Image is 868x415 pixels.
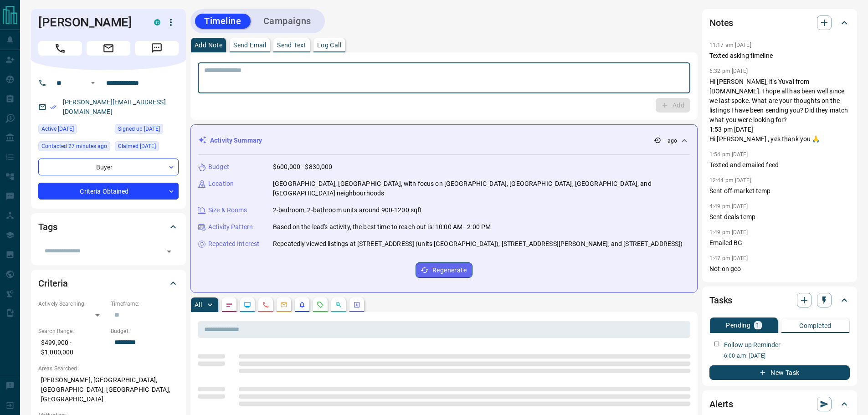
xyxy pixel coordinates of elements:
[226,301,233,308] svg: Notes
[154,19,160,26] div: condos.ca
[709,365,850,380] button: New Task
[273,239,683,249] p: Repeatedly viewed listings at [STREET_ADDRESS] (units [GEOGRAPHIC_DATA]), [STREET_ADDRESS][PERSON...
[709,77,850,144] p: Hi [PERSON_NAME], it's Yuval from [DOMAIN_NAME]. I hope all has been well since we last spoke. Wh...
[416,262,473,278] button: Regenerate
[118,124,160,133] span: Signed up [DATE]
[135,41,179,56] span: Message
[38,335,106,360] p: $499,900 - $1,000,000
[38,220,57,234] h2: Tags
[317,301,324,308] svg: Requests
[195,42,222,48] p: Add Note
[273,179,690,198] p: [GEOGRAPHIC_DATA], [GEOGRAPHIC_DATA], with focus on [GEOGRAPHIC_DATA], [GEOGRAPHIC_DATA], [GEOGRA...
[709,186,850,196] p: Sent off-market temp
[663,137,677,145] p: -- ago
[38,272,179,294] div: Criteria
[118,142,156,151] span: Claimed [DATE]
[41,142,107,151] span: Contacted 27 minutes ago
[709,229,748,236] p: 1:49 pm [DATE]
[208,205,247,215] p: Size & Rooms
[709,264,850,274] p: Not on geo
[233,42,266,48] p: Send Email
[709,42,751,48] p: 11:17 am [DATE]
[38,327,106,335] p: Search Range:
[38,183,179,200] div: Criteria Obtained
[273,222,491,232] p: Based on the lead's activity, the best time to reach out is: 10:00 AM - 2:00 PM
[799,323,832,329] p: Completed
[317,42,341,48] p: Log Call
[163,245,175,258] button: Open
[38,373,179,407] p: [PERSON_NAME], [GEOGRAPHIC_DATA], [GEOGRAPHIC_DATA], [GEOGRAPHIC_DATA], [GEOGRAPHIC_DATA]
[41,124,74,133] span: Active [DATE]
[208,179,234,189] p: Location
[38,41,82,56] span: Call
[38,364,179,373] p: Areas Searched:
[195,14,251,29] button: Timeline
[709,15,733,30] h2: Notes
[38,300,106,308] p: Actively Searching:
[63,98,166,115] a: [PERSON_NAME][EMAIL_ADDRESS][DOMAIN_NAME]
[709,151,748,158] p: 1:54 pm [DATE]
[198,132,690,149] div: Activity Summary-- ago
[38,216,179,238] div: Tags
[709,51,850,61] p: Texted asking timeline
[244,301,251,308] svg: Lead Browsing Activity
[709,293,732,307] h2: Tasks
[273,205,422,215] p: 2-bedroom, 2-bathroom units around 900-1200 sqft
[709,203,748,210] p: 4:49 pm [DATE]
[115,124,179,137] div: Fri Apr 07 2017
[115,141,179,154] div: Tue Jan 16 2024
[87,77,98,88] button: Open
[38,124,110,137] div: Fri Oct 10 2025
[726,322,750,328] p: Pending
[709,160,850,170] p: Texted and emailed feed
[335,301,342,308] svg: Opportunities
[298,301,306,308] svg: Listing Alerts
[353,301,360,308] svg: Agent Actions
[709,68,748,74] p: 6:32 pm [DATE]
[208,162,229,172] p: Budget
[709,238,850,248] p: Emailed BG
[111,327,179,335] p: Budget:
[724,340,781,350] p: Follow up Reminder
[38,15,140,30] h1: [PERSON_NAME]
[709,397,733,411] h2: Alerts
[709,393,850,415] div: Alerts
[262,301,269,308] svg: Calls
[50,104,56,110] svg: Email Verified
[208,222,253,232] p: Activity Pattern
[280,301,288,308] svg: Emails
[208,239,259,249] p: Repeated Interest
[195,302,202,308] p: All
[254,14,320,29] button: Campaigns
[724,352,850,360] p: 6:00 a.m. [DATE]
[709,289,850,311] div: Tasks
[709,177,751,184] p: 12:44 pm [DATE]
[709,255,748,261] p: 1:47 pm [DATE]
[709,212,850,222] p: Sent deals temp
[756,322,760,328] p: 1
[38,276,68,291] h2: Criteria
[709,12,850,34] div: Notes
[87,41,130,56] span: Email
[111,300,179,308] p: Timeframe:
[273,162,333,172] p: $600,000 - $830,000
[38,141,110,154] div: Tue Oct 14 2025
[210,136,262,145] p: Activity Summary
[38,159,179,175] div: Buyer
[277,42,306,48] p: Send Text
